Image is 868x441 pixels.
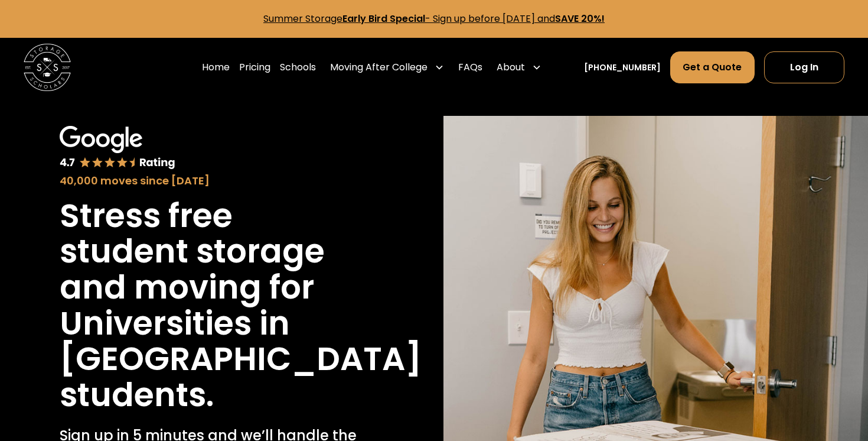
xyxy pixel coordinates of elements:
strong: SAVE 20%! [555,12,605,25]
a: Schools [280,51,316,84]
a: Get a Quote [670,51,754,83]
div: 40,000 moves since [DATE] [60,173,366,189]
div: Moving After College [330,60,428,74]
div: Moving After College [325,51,449,84]
div: About [497,60,525,74]
strong: Early Bird Special [342,12,425,25]
a: [PHONE_NUMBER] [584,61,661,74]
div: About [492,51,546,84]
h1: Universities in [GEOGRAPHIC_DATA] [60,306,422,377]
h1: Stress free student storage and moving for [60,198,366,306]
a: Home [202,51,230,84]
a: Log In [764,51,844,83]
a: Summer StorageEarly Bird Special- Sign up before [DATE] andSAVE 20%! [263,12,605,25]
img: Google 4.7 star rating [60,126,176,170]
a: FAQs [458,51,482,84]
h1: students. [60,377,214,413]
a: Pricing [239,51,270,84]
img: Storage Scholars main logo [24,44,71,91]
